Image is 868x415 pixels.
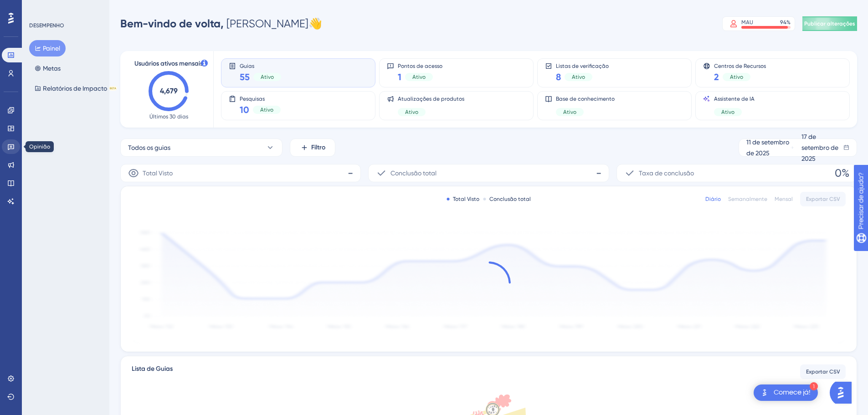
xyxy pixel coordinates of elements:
[453,196,479,202] font: Total Visto
[800,192,846,206] button: Exportar CSV
[132,365,173,373] font: Lista de Guias
[110,87,116,90] font: BETA
[260,107,273,113] font: Ativo
[714,72,719,82] font: 2
[728,196,767,202] font: Semanalmente
[390,169,437,177] font: Conclusão total
[311,143,325,151] font: Filtro
[563,109,576,115] font: Ativo
[290,138,335,157] button: Filtro
[556,72,561,82] font: 8
[804,20,855,27] font: Publicar alterações
[405,109,418,115] font: Ativo
[806,196,840,202] font: Exportar CSV
[746,138,789,157] font: 11 de setembro de 2025
[835,167,849,179] font: 0%
[398,72,401,82] font: 1
[240,72,250,82] font: 55
[29,40,66,56] button: Painel
[43,45,60,52] font: Painel
[29,22,64,29] font: DESEMPENHO
[29,80,123,97] button: Relatórios de ImpactoBETA
[714,96,755,102] font: Assistente de IA
[134,60,203,67] font: Usuários ativos mensais
[29,60,66,77] button: Metas
[780,19,786,26] font: 94
[240,96,265,102] font: Pesquisas
[639,169,694,177] font: Taxa de conclusão
[806,369,840,375] font: Exportar CSV
[348,167,353,179] font: -
[754,384,818,401] div: Abra a lista de verificação Comece!, módulos restantes: 1
[226,17,308,30] font: [PERSON_NAME]
[149,113,188,120] font: Últimos 30 dias
[43,85,107,92] font: Relatórios de Impacto
[160,87,178,95] text: 4,679
[240,63,254,69] font: Guias
[596,167,601,179] font: -
[800,364,846,379] button: Exportar CSV
[759,387,770,398] img: imagem-do-lançador-texto-alternativo
[143,169,173,177] font: Total Visto
[489,196,531,202] font: Conclusão total
[741,19,753,26] font: MAU
[240,104,249,115] font: 10
[261,74,274,80] font: Ativo
[786,19,791,26] font: %
[398,63,442,69] font: Pontos de acesso
[801,133,838,162] font: 17 de setembro de 2025
[775,196,793,202] font: Mensal
[802,16,857,31] button: Publicar alterações
[721,109,734,115] font: Ativo
[120,17,224,30] font: Bem-vindo de volta,
[556,63,609,69] font: Listas de verificação
[308,17,322,30] font: 👋
[556,96,615,102] font: Base de conhecimento
[705,196,721,202] font: Diário
[128,144,170,151] font: Todos os guias
[774,389,811,396] font: Comece já!
[412,74,426,80] font: Ativo
[812,384,815,389] font: 1
[714,63,766,69] font: Centros de Recursos
[398,96,464,102] font: Atualizações de produtos
[830,379,857,406] iframe: Iniciador do Assistente de IA do UserGuiding
[43,65,61,72] font: Metas
[730,74,743,80] font: Ativo
[21,4,78,11] font: Precisar de ajuda?
[572,74,585,80] font: Ativo
[120,138,282,157] button: Todos os guias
